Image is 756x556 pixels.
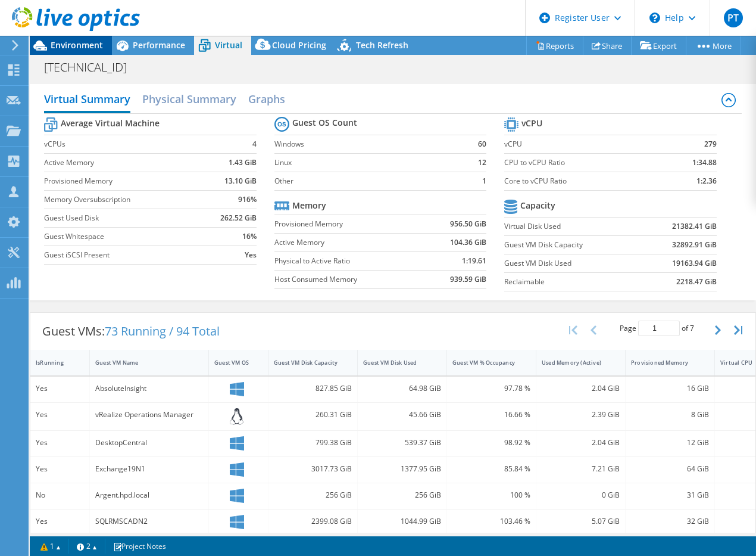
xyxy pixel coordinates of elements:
[526,36,583,55] a: Reports
[242,231,257,243] b: 16%
[631,408,709,421] div: 8 GiB
[274,359,338,366] div: Guest VM Disk Capacity
[542,515,620,528] div: 5.07 GiB
[68,539,105,554] a: 2
[583,36,632,55] a: Share
[504,276,643,288] label: Reclaimable
[274,237,425,249] label: Active Memory
[363,436,441,449] div: 539.37 GiB
[215,39,242,51] span: Virtual
[274,218,425,230] label: Provisioned Memory
[686,36,741,55] a: More
[95,408,203,421] div: vRealize Operations Manager
[462,255,486,267] b: 1:19.61
[274,408,352,421] div: 260.31 GiB
[672,239,717,251] b: 32892.91 GiB
[95,382,203,395] div: AbsoluteInsight
[450,237,486,249] b: 104.36 GiB
[220,212,257,224] b: 262.52 GiB
[692,157,717,169] b: 1:34.88
[504,175,661,187] label: Core to vCPU Ratio
[452,359,516,366] div: Guest VM % Occupancy
[44,194,205,206] label: Memory Oversubscription
[631,359,695,366] div: Provisioned Memory
[95,436,203,449] div: DesktopCentral
[44,212,205,224] label: Guest Used Disk
[245,249,257,261] b: Yes
[542,359,605,366] div: Used Memory (Active)
[690,323,694,333] span: 7
[36,515,84,528] div: Yes
[676,276,717,288] b: 2218.47 GiB
[363,408,441,421] div: 45.66 GiB
[504,239,643,251] label: Guest VM Disk Capacity
[95,462,203,476] div: Exchange19N1
[229,157,257,169] b: 1.43 GiB
[61,117,160,129] b: Average Virtual Machine
[274,274,425,285] label: Host Consumed Memory
[30,313,232,350] div: Guest VMs:
[631,515,709,528] div: 32 GiB
[95,489,203,502] div: Argent.hpd.local
[452,515,530,528] div: 103.46 %
[36,359,70,366] div: IsRunning
[36,489,84,502] div: No
[292,200,326,212] b: Memory
[274,515,352,528] div: 2399.08 GiB
[44,249,205,261] label: Guest iSCSI Present
[252,138,257,150] b: 4
[363,382,441,395] div: 64.98 GiB
[274,489,352,502] div: 256 GiB
[696,175,717,187] b: 1:2.36
[39,61,145,74] h1: [TECHNICAL_ID]
[638,321,680,336] input: jump to page
[672,220,717,232] b: 21382.41 GiB
[478,138,486,150] b: 60
[649,13,660,23] svg: \n
[542,408,620,421] div: 2.39 GiB
[631,462,709,476] div: 64 GiB
[274,138,467,150] label: Windows
[672,257,717,269] b: 19163.94 GiB
[248,87,285,111] h2: Graphs
[504,220,643,232] label: Virtual Disk Used
[452,408,530,421] div: 16.66 %
[450,274,486,285] b: 939.59 GiB
[450,218,486,230] b: 956.50 GiB
[363,359,427,366] div: Guest VM Disk Used
[542,382,620,395] div: 2.04 GiB
[724,8,743,27] span: PT
[274,462,352,476] div: 3017.73 GiB
[452,436,530,449] div: 98.92 %
[452,462,530,476] div: 85.84 %
[363,462,441,476] div: 1377.95 GiB
[44,231,205,243] label: Guest Whitespace
[214,359,248,366] div: Guest VM OS
[224,175,257,187] b: 13.10 GiB
[631,436,709,449] div: 12 GiB
[44,157,205,169] label: Active Memory
[631,489,709,502] div: 31 GiB
[620,321,694,336] span: Page of
[133,39,185,51] span: Performance
[452,489,530,502] div: 100 %
[452,382,530,395] div: 97.78 %
[36,382,84,395] div: Yes
[274,255,425,267] label: Physical to Active Ratio
[105,323,220,339] span: 73 Running / 94 Total
[44,175,205,187] label: Provisioned Memory
[631,36,686,55] a: Export
[32,539,69,554] a: 1
[44,87,130,113] h2: Virtual Summary
[272,39,326,51] span: Cloud Pricing
[720,359,754,366] div: Virtual CPU
[504,257,643,269] label: Guest VM Disk Used
[274,436,352,449] div: 799.38 GiB
[292,117,357,129] b: Guest OS Count
[238,194,257,206] b: 916%
[363,515,441,528] div: 1044.99 GiB
[363,489,441,502] div: 256 GiB
[521,117,542,129] b: vCPU
[504,157,661,169] label: CPU to vCPU Ratio
[142,87,236,111] h2: Physical Summary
